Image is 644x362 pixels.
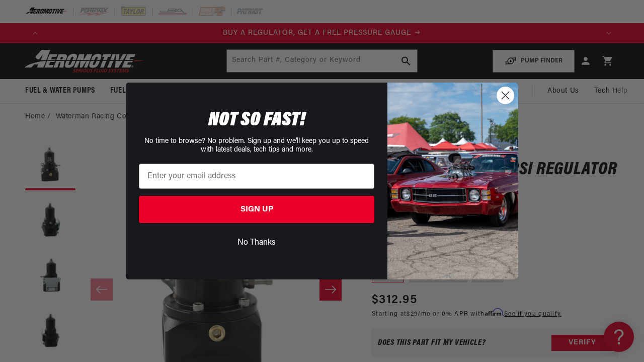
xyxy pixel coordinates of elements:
[139,233,374,252] button: No Thanks
[387,83,518,279] img: 85cdd541-2605-488b-b08c-a5ee7b438a35.jpeg
[139,164,374,189] input: Enter your email address
[139,196,374,223] button: SIGN UP
[208,110,305,130] span: NOT SO FAST!
[144,137,369,154] span: No time to browse? No problem. Sign up and we'll keep you up to speed with latest deals, tech tip...
[497,87,514,104] button: Close dialog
